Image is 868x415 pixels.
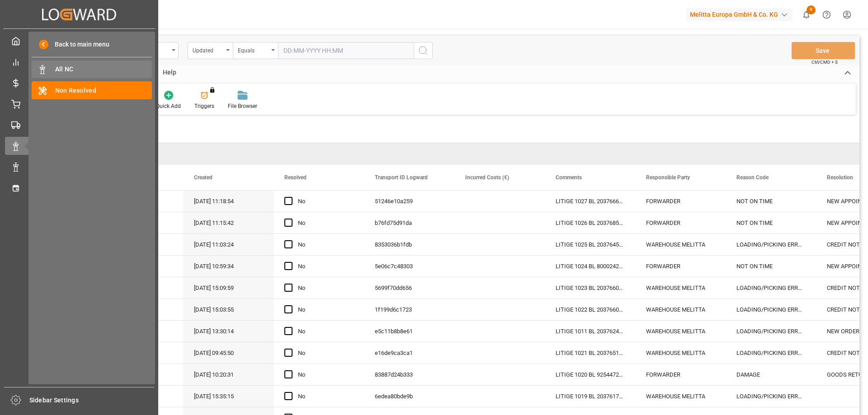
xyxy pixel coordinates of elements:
[686,6,796,23] button: Melitta Europa GmbH & Co. KG
[183,299,274,320] div: [DATE] 15:03:55
[792,42,855,59] button: Save
[726,277,816,298] div: LOADING/PICKING ERROR
[5,95,153,112] a: Order Management
[726,364,816,385] div: DAMAGE
[635,234,726,255] div: WAREHOUSE MELITTA
[796,5,816,25] button: show 9 new notifications
[298,343,353,364] div: No
[193,44,223,55] div: Updated
[545,277,635,298] div: LITIGE 1023 BL 20376603 Manque 2 colis filtres (6771394)
[29,396,155,405] span: Sidebar Settings
[5,53,153,70] a: Control Tower
[545,321,635,342] div: LITIGE 1011 BL 20376240 Surplus de 14 colis de glaçons (6786478)
[183,342,274,364] div: [DATE] 09:45:50
[364,212,454,233] div: b76fd75d91da
[726,234,816,255] div: LOADING/PICKING ERROR
[298,299,353,320] div: No
[465,174,509,181] span: Incurred Costs (€)
[298,191,353,212] div: No
[635,386,726,407] div: WAREHOUSE MELITTA
[183,321,274,342] div: [DATE] 13:30:14
[298,321,353,342] div: No
[545,256,635,277] div: LITIGE 1024 BL 80002424 Non livré le 02/09 car le chauffeur est malade.
[183,212,274,233] div: [DATE] 11:15:42
[414,42,433,59] button: search button
[5,32,153,50] a: My Cockpit
[545,342,635,364] div: LITIGE 1021 BL 20376514 Manque 1 Colis de filtres (6771394)
[32,61,152,78] a: All NC
[635,342,726,364] div: WAREHOUSE MELITTA
[635,212,726,233] div: FORWARDER
[635,299,726,320] div: WAREHOUSE MELITTA
[726,256,816,277] div: NOT ON TIME
[55,65,152,74] span: All NC
[298,278,353,298] div: No
[545,299,635,320] div: LITIGE 1022 BL 20376608 Manque 1 colis de sacs poub (6780664) et trop livré un colis de sac poub ...
[156,102,181,110] div: Quick Add
[183,277,274,298] div: [DATE] 15:09:59
[827,174,853,181] span: Resolution
[5,158,153,176] a: Data Management
[188,42,233,59] button: open menu
[194,174,212,181] span: Created
[635,256,726,277] div: FORWARDER
[545,191,635,212] div: LITIGE 1027 BL 20376666 Non livré le 01/09 car trop d'attente nouveau rendez vous le ?
[556,174,582,181] span: Comments
[726,342,816,364] div: LOADING/PICKING ERROR
[545,234,635,255] div: LITIGE 1025 BL 20376458 Manque 2 colis de filtres (6771832)
[635,277,726,298] div: WAREHOUSE MELITTA
[183,234,274,255] div: [DATE] 11:03:24
[646,174,690,181] span: Responsible Party
[228,102,257,110] div: File Browser
[635,321,726,342] div: WAREHOUSE MELITTA
[298,386,353,407] div: No
[298,364,353,385] div: No
[183,256,274,277] div: [DATE] 10:59:34
[284,174,307,181] span: Resolved
[183,386,274,407] div: [DATE] 15:35:15
[364,191,454,212] div: 51246e10a259
[545,364,635,385] div: LITIGE 1020 BL 92544726 Avarie grave et totale
[816,5,837,25] button: Help Center
[364,234,454,255] div: 8353036b1fdb
[183,191,274,212] div: [DATE] 11:18:54
[5,179,153,196] a: Timeslot Management
[364,321,454,342] div: e5c11b8b8e61
[32,81,152,99] a: Non Resolved
[238,44,269,55] div: Equals
[298,234,353,255] div: No
[364,299,454,320] div: 1f199d6c1723
[686,8,793,21] div: Melitta Europa GmbH & Co. KG
[811,59,838,65] span: Ctrl/CMD + S
[635,191,726,212] div: FORWARDER
[298,256,353,277] div: No
[233,42,278,59] button: open menu
[48,40,109,49] span: Back to main menu
[156,65,183,81] div: Help
[726,191,816,212] div: NOT ON TIME
[364,342,454,364] div: e16de9ca3ca1
[364,386,454,407] div: 6edea80bde9b
[736,174,769,181] span: Reason Code
[726,386,816,407] div: LOADING/PICKING ERROR
[364,364,454,385] div: 83887d24b333
[5,116,153,134] a: Transport Management
[726,321,816,342] div: LOADING/PICKING ERROR
[726,212,816,233] div: NOT ON TIME
[545,212,635,233] div: LITIGE 1026 BL 20376851 Non livré le 1/09 remis en livraison le 02/09
[545,386,635,407] div: LITIGE 1019 BL 20376176 Manque 1 colis de FF (6782367)
[807,5,816,14] span: 9
[364,277,454,298] div: 5699f70dd656
[183,364,274,385] div: [DATE] 10:20:31
[298,213,353,233] div: No
[5,74,153,92] a: Rate Management
[375,174,428,181] span: Transport ID Logward
[726,299,816,320] div: LOADING/PICKING ERROR
[364,256,454,277] div: 5e06c7c48303
[635,364,726,385] div: FORWARDER
[55,86,152,95] span: Non Resolved
[278,42,414,59] input: DD-MM-YYYY HH:MM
